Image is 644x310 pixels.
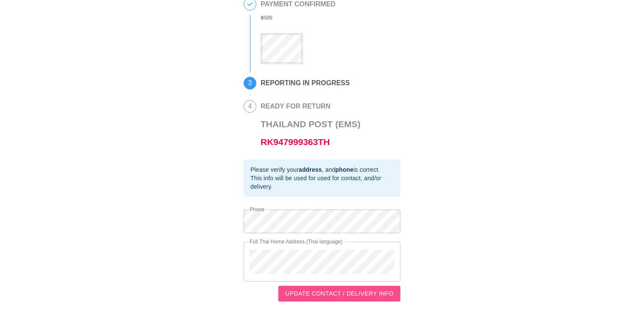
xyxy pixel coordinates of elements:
span: 3 [244,77,256,89]
h2: PAYMENT CONFIRMED [261,0,336,8]
b: ฿ 500 [261,15,272,21]
span: 4 [244,101,256,112]
button: UPDATE CONTACT / DELIVERY INFO [278,286,400,302]
div: This info will be used for used for contact, and/or delivery. [250,174,394,191]
b: address [299,166,322,173]
b: phone [336,166,354,173]
a: RK947999363TH [261,137,330,147]
h3: Thailand Post (EMS) [261,115,361,151]
h2: READY FOR RETURN [261,103,361,110]
h2: REPORTING IN PROGRESS [261,79,350,87]
span: UPDATE CONTACT / DELIVERY INFO [285,288,394,299]
div: Please verify your , and is correct. [250,165,394,174]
